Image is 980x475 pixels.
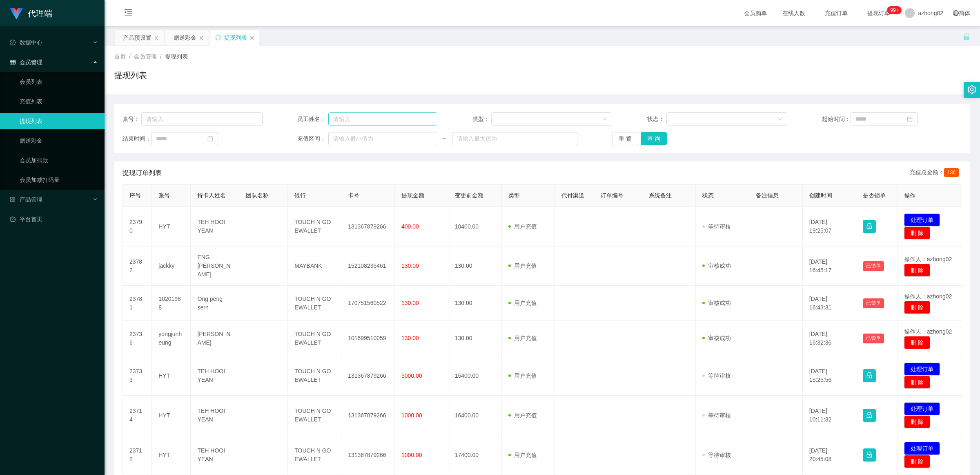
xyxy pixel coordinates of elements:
span: 用户充值 [508,262,537,269]
span: 首页 [114,53,126,60]
span: 用户充值 [508,412,537,419]
a: 赠送彩金 [20,132,98,149]
button: 查 询 [641,132,667,145]
td: 23781 [123,286,152,321]
i: 图标: down [602,117,607,122]
td: jackky [152,246,191,286]
i: 图标: appstore-o [10,197,16,202]
span: 130.00 [401,262,419,269]
td: TOUCH N GO EWALLET [288,356,341,396]
span: 用户充值 [508,452,537,458]
td: 16400.00 [448,396,502,435]
a: 充值列表 [20,93,98,110]
span: 操作人：azhong02 [904,328,952,335]
button: 处理订单 [904,363,940,376]
td: 10201988 [152,286,191,321]
span: 序号 [129,192,141,199]
button: 已锁单 [863,298,884,308]
span: 团队名称 [246,192,269,199]
button: 删 除 [904,376,930,389]
span: 创建时间 [809,192,832,199]
span: 提现金额 [401,192,424,199]
td: MAYBANK [288,246,341,286]
td: 131367879266 [341,435,395,475]
a: 图标: dashboard平台首页 [10,211,98,227]
div: 赠送彩金 [174,30,196,45]
span: 银行 [294,192,306,199]
td: TOUCH N GO EWALLET [288,207,341,246]
button: 处理订单 [904,442,940,455]
span: 5000.00 [401,372,422,379]
i: 图标: table [10,59,16,65]
td: 131367879266 [341,207,395,246]
span: / [129,53,131,60]
a: 会员列表 [20,74,98,90]
span: 系统备注 [649,192,672,199]
i: 图标: calendar [907,116,913,122]
td: 17400.00 [448,435,502,475]
button: 删 除 [904,264,930,277]
span: 账号： [122,115,141,123]
i: 图标: unlock [963,33,970,40]
input: 请输入 [141,112,262,125]
i: 图标: close [154,36,159,40]
span: 1000.00 [401,452,422,458]
td: HYT [152,207,191,246]
input: 请输入 [328,112,437,125]
td: 23736 [123,321,152,356]
td: TEH HOOI YEAN [191,207,239,246]
span: 提现订单列表 [122,168,162,178]
button: 图标: lock [863,409,876,422]
span: 代付渠道 [561,192,584,199]
img: logo.9652507e.png [10,8,23,20]
button: 图标: lock [863,220,876,233]
span: 审核成功 [702,300,731,306]
i: 图标: down [777,117,782,122]
input: 请输入最小值为 [328,132,437,145]
input: 请输入最大值为 [452,132,577,145]
span: 等待审核 [702,412,731,419]
span: 在线人数 [778,10,809,16]
td: TOUCH N GO EWALLET [288,286,341,321]
td: 23782 [123,246,152,286]
div: 充值总金额： [910,168,962,178]
span: 等待审核 [702,372,731,379]
span: 产品管理 [10,196,42,203]
div: 提现列表 [224,30,247,45]
i: 图标: setting [967,85,976,94]
td: [DATE] 16:45:17 [803,246,856,286]
a: 提现列表 [20,113,98,129]
span: 操作人：azhong02 [904,293,952,300]
span: 会员管理 [10,59,42,65]
span: 提现列表 [165,53,188,60]
span: / [160,53,162,60]
i: 图标: close [249,36,254,40]
button: 重 置 [612,132,638,145]
span: 变更前金额 [455,192,483,199]
td: HYT [152,396,191,435]
td: [DATE] 15:25:56 [803,356,856,396]
td: 131367879266 [341,356,395,396]
span: 结束时间： [122,134,151,143]
td: 130.00 [448,246,502,286]
td: 23712 [123,435,152,475]
td: TEH HOOI YEAN [191,356,239,396]
i: 图标: sync [215,35,221,40]
td: [DATE] 16:32:36 [803,321,856,356]
span: 审核成功 [702,262,731,269]
td: ENG [PERSON_NAME] [191,246,239,286]
span: 等待审核 [702,452,731,458]
td: TEH HOOI YEAN [191,435,239,475]
span: 是否锁单 [863,192,886,199]
a: 代理端 [10,10,52,16]
span: 账号 [158,192,170,199]
span: 130.00 [401,300,419,306]
td: TOUCH N GO EWALLET [288,396,341,435]
button: 删 除 [904,415,930,428]
td: 170751560522 [341,286,395,321]
span: 130.00 [401,335,419,341]
h1: 提现列表 [114,69,147,81]
td: 131367879266 [341,396,395,435]
a: 会员加减打码量 [20,172,98,188]
span: 审核成功 [702,335,731,341]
